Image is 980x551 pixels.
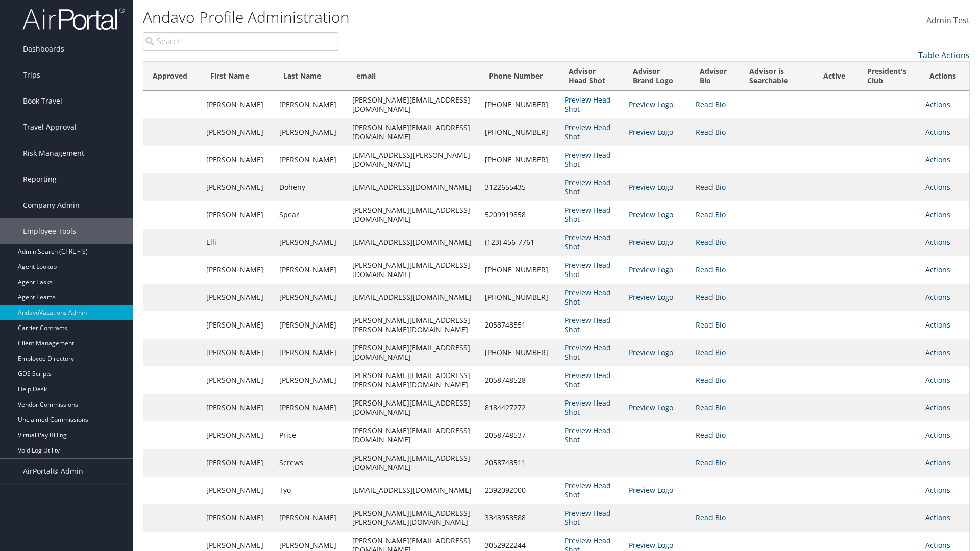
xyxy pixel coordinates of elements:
td: [PERSON_NAME] [274,394,347,421]
td: [PERSON_NAME] [274,339,347,366]
td: [PERSON_NAME][EMAIL_ADDRESS][DOMAIN_NAME] [347,339,479,366]
a: Actions [925,265,950,274]
a: Actions [925,210,950,219]
td: [PERSON_NAME] [201,256,274,284]
span: AirPortal® Admin [23,459,83,484]
a: Actions [925,403,950,412]
a: Preview Head Shot [565,343,611,362]
td: [PERSON_NAME][EMAIL_ADDRESS][PERSON_NAME][DOMAIN_NAME] [347,366,479,394]
td: [PERSON_NAME] [274,366,347,394]
a: Actions [925,127,950,137]
input: Search [143,32,338,51]
a: Preview Head Shot [565,95,611,114]
a: Read Bio [696,292,726,302]
td: 2392092000 [480,477,559,504]
a: Preview Logo [629,403,673,412]
td: [PERSON_NAME] [201,477,274,504]
a: Preview Logo [629,127,673,137]
h1: Andavo Profile Administration [143,7,694,28]
a: Preview Head Shot [565,150,611,169]
th: Actions [920,62,969,91]
a: Preview Logo [629,347,673,357]
td: [EMAIL_ADDRESS][PERSON_NAME][DOMAIN_NAME] [347,146,479,173]
th: Advisor is Searchable: activate to sort column ascending [740,62,814,91]
td: [PHONE_NUMBER] [480,146,559,173]
td: [EMAIL_ADDRESS][DOMAIN_NAME] [347,173,479,201]
a: Table Actions [918,49,970,61]
th: Approved: activate to sort column ascending [143,62,201,91]
a: Actions [925,292,950,302]
a: Read Bio [696,320,726,330]
a: Actions [925,155,950,164]
td: 3343958588 [480,504,559,532]
a: Preview Logo [629,265,673,274]
a: Read Bio [696,182,726,192]
td: [PERSON_NAME] [201,284,274,311]
td: Price [274,421,347,449]
td: Doheny [274,173,347,201]
th: Advisor Head Shot: activate to sort column ascending [559,62,624,91]
a: Actions [925,430,950,440]
th: Phone Number: activate to sort column ascending [480,62,559,91]
td: [PHONE_NUMBER] [480,91,559,118]
a: Read Bio [696,127,726,137]
a: Read Bio [696,513,726,522]
td: [PERSON_NAME] [274,146,347,173]
span: Risk Management [23,140,84,166]
a: Preview Logo [629,292,673,302]
td: 3122655435 [480,173,559,201]
span: Reporting [23,166,57,192]
span: Company Admin [23,192,80,218]
td: [PERSON_NAME] [274,284,347,311]
a: Actions [925,485,950,495]
a: Preview Head Shot [565,122,611,141]
td: [EMAIL_ADDRESS][DOMAIN_NAME] [347,477,479,504]
a: Preview Head Shot [565,508,611,527]
td: Screws [274,449,347,477]
a: Read Bio [696,430,726,440]
td: [PHONE_NUMBER] [480,256,559,284]
th: Advisor Brand Logo: activate to sort column ascending [624,62,691,91]
td: [PERSON_NAME] [201,366,274,394]
td: [PERSON_NAME][EMAIL_ADDRESS][DOMAIN_NAME] [347,118,479,146]
a: Preview Head Shot [565,205,611,224]
a: Read Bio [696,265,726,274]
a: Admin Test [926,5,970,37]
td: [PERSON_NAME][EMAIL_ADDRESS][DOMAIN_NAME] [347,256,479,284]
td: [EMAIL_ADDRESS][DOMAIN_NAME] [347,229,479,256]
a: Preview Head Shot [565,370,611,389]
a: Read Bio [696,458,726,467]
td: Spear [274,201,347,229]
td: [PERSON_NAME] [201,173,274,201]
td: [PERSON_NAME] [201,201,274,229]
td: [PERSON_NAME][EMAIL_ADDRESS][DOMAIN_NAME] [347,421,479,449]
th: First Name: activate to sort column ascending [201,62,274,91]
a: Preview Head Shot [565,315,611,334]
a: Preview Logo [629,182,673,192]
td: [PERSON_NAME] [274,311,347,339]
td: [PHONE_NUMBER] [480,339,559,366]
a: Read Bio [696,403,726,412]
a: Actions [925,540,950,550]
td: [PERSON_NAME] [201,146,274,173]
td: (123) 456-7761 [480,229,559,256]
a: Read Bio [696,237,726,247]
a: Preview Head Shot [565,481,611,499]
td: 2058748528 [480,366,559,394]
a: Preview Logo [629,540,673,550]
a: Actions [925,182,950,192]
span: Employee Tools [23,218,76,244]
a: Read Bio [696,347,726,357]
td: [PHONE_NUMBER] [480,284,559,311]
a: Actions [925,375,950,385]
td: Elli [201,229,274,256]
a: Read Bio [696,375,726,385]
td: [PERSON_NAME] [201,504,274,532]
td: [PERSON_NAME] [201,339,274,366]
span: Admin Test [926,15,970,26]
a: Actions [925,99,950,109]
td: 5209919858 [480,201,559,229]
a: Actions [925,513,950,522]
td: [PERSON_NAME] [201,449,274,477]
a: Preview Logo [629,99,673,109]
